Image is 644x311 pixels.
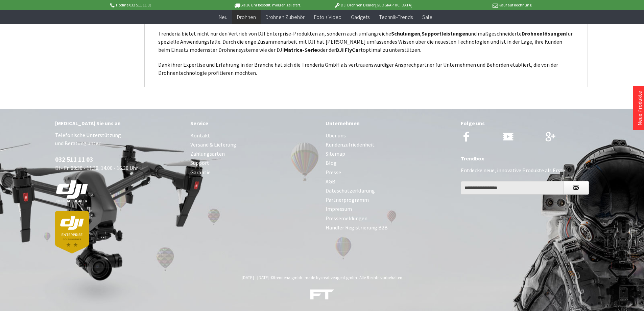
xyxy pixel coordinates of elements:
[158,61,574,77] p: Dank ihrer Expertise und Erfahrung in der Branche hat sich die Trenderia GmbH als vertrauenswürdi...
[219,14,228,20] span: Neu
[190,149,319,158] a: Zahlungsarten
[326,131,454,140] a: Über uns
[379,14,413,20] span: Technik-Trends
[461,166,589,174] p: Entdecke neue, innovative Produkte als Erster.
[461,119,589,128] div: Folge uns
[461,154,589,163] div: Trendbox
[422,30,468,37] strong: Supportleistungen
[55,119,184,128] div: [MEDICAL_DATA] Sie uns an
[326,158,454,168] a: Blog
[326,168,454,177] a: Presse
[109,1,215,9] p: Hotline 032 511 11 03
[374,10,418,24] a: Technik-Trends
[426,1,531,9] p: Kauf auf Rechnung
[55,131,184,253] p: Telefonische Unterstützung und Beratung unter: Di - Fr: 08:30 - 11.30, 14.00 - 16.30 Uhr
[214,10,232,24] a: Neu
[190,158,319,168] a: Support
[55,180,89,203] img: white-dji-schweiz-logo-official_140x140.png
[261,10,309,24] a: Drohnen Zubehör
[310,289,334,300] img: ft-white-trans-footer.png
[320,275,357,281] a: creativeagent gmbh
[636,91,643,126] a: Neue Produkte
[326,177,454,186] a: AGB
[326,195,454,204] a: Partnerprogramm
[461,181,564,195] input: Ihre E-Mail Adresse
[190,140,319,149] a: Versand & Lieferung
[274,275,302,281] a: trenderia gmbh
[309,10,346,24] a: Foto + Video
[57,275,587,281] div: [DATE] - [DATE] © - made by - Alle Rechte vorbehalten
[422,14,432,20] span: Sale
[237,14,256,20] span: Drohnen
[55,211,89,253] img: dji-partner-enterprise_goldLoJgYOWPUIEBO.png
[265,14,305,20] span: Drohnen Zubehör
[326,140,454,149] a: Kundenzufriedenheit
[391,30,420,37] strong: Schulungen
[310,290,334,302] a: DJI Drohnen, Trends & Gadgets Shop
[326,223,454,232] a: Händler Registrierung B2B
[190,119,319,128] div: Service
[326,186,454,195] a: Dateschutzerklärung
[326,119,454,128] div: Unternehmen
[284,46,317,53] strong: Matrice-Serie
[522,30,566,37] strong: Drohnenlösungen
[351,14,369,20] span: Gadgets
[158,29,574,54] p: Trenderia bietet nicht nur den Vertrieb von DJI Enterprise-Produkten an, sondern auch umfangreich...
[563,181,589,195] button: Newsletter abonnieren
[336,46,363,53] strong: DJI FlyCart
[232,10,261,24] a: Drohnen
[190,168,319,177] a: Garantie
[314,14,341,20] span: Foto + Video
[326,214,454,223] a: Pressemeldungen
[215,1,320,9] p: Bis 16 Uhr bestellt, morgen geliefert.
[326,149,454,158] a: Sitemap
[418,10,437,24] a: Sale
[346,10,374,24] a: Gadgets
[320,1,426,9] p: DJI Drohnen Dealer [GEOGRAPHIC_DATA]
[55,155,93,163] a: 032 511 11 03
[326,204,454,214] a: Impressum
[190,131,319,140] a: Kontakt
